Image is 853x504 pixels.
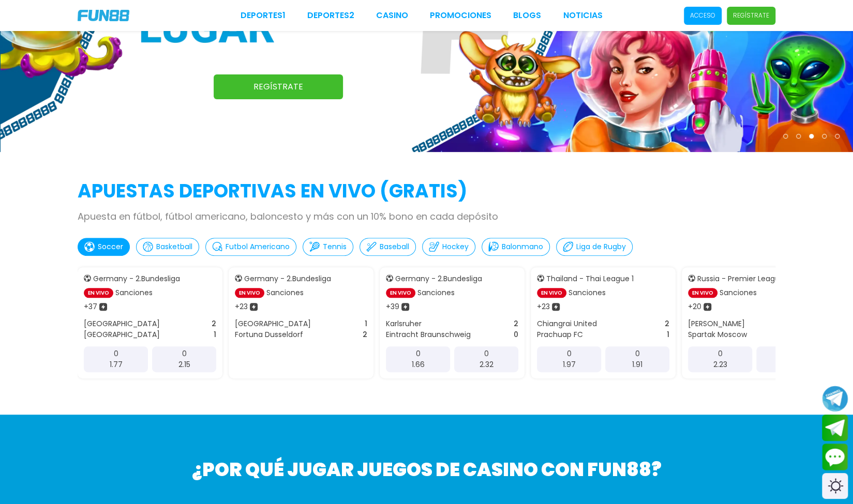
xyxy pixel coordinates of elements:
[416,348,421,359] p: 0
[822,444,848,470] button: Contact customer service
[537,301,550,312] p: + 23
[514,318,518,329] p: 2
[514,329,518,340] p: 0
[537,329,583,340] p: Prachuap FC
[380,241,409,252] p: Baseball
[212,318,216,329] p: 2
[733,11,769,20] p: Regístrate
[110,359,123,370] p: 1.77
[98,241,123,252] p: Soccer
[537,288,566,298] p: EN VIVO
[235,318,311,329] p: [GEOGRAPHIC_DATA]
[114,348,118,359] p: 0
[84,329,160,340] p: [GEOGRAPHIC_DATA]
[205,238,296,256] button: Futbol Americano
[214,329,216,340] p: 1
[502,241,543,252] p: Balonmano
[718,348,723,359] p: 0
[417,287,455,298] p: Sanciones
[78,238,130,256] button: Soccer
[690,11,715,20] p: Acceso
[136,238,199,256] button: Basketball
[376,9,408,22] a: CASINO
[323,241,347,252] p: Tennis
[442,241,469,252] p: Hockey
[822,385,848,412] button: Join telegram channel
[395,273,482,284] p: Germany - 2.Bundesliga
[688,288,717,298] p: EN VIVO
[78,10,129,21] img: Company Logo
[235,301,248,312] p: + 23
[665,318,669,329] p: 2
[568,287,606,298] p: Sanciones
[422,238,475,256] button: Hockey
[84,301,97,312] p: + 37
[482,238,550,256] button: Balonmano
[822,415,848,441] button: Join telegram
[635,348,640,359] p: 0
[244,273,331,284] p: Germany - 2.Bundesliga
[430,9,491,22] a: Promociones
[688,301,701,312] p: + 20
[363,329,367,340] p: 2
[484,348,489,359] p: 0
[480,359,493,370] p: 2.32
[513,9,541,22] a: BLOGS
[156,241,192,252] p: Basketball
[688,329,747,340] p: Spartak Moscow
[688,318,745,329] p: [PERSON_NAME]
[78,209,775,223] p: Apuesta en fútbol, fútbol americano, baloncesto y más con un 10% bono en cada depósito
[84,288,113,298] p: EN VIVO
[182,348,187,359] p: 0
[537,318,597,329] p: Chiangrai United
[360,238,416,256] button: Baseball
[697,273,784,284] p: Russia - Premier League
[576,241,626,252] p: Liga de Rugby
[235,288,264,298] p: EN VIVO
[386,301,399,312] p: + 39
[567,348,572,359] p: 0
[307,9,354,22] a: Deportes2
[546,273,634,284] p: Thailand - Thai League 1
[84,318,160,329] p: [GEOGRAPHIC_DATA]
[720,287,757,298] p: Sanciones
[178,359,190,370] p: 2.15
[563,9,602,22] a: NOTICIAS
[78,177,775,205] h2: APUESTAS DEPORTIVAS EN VIVO (gratis)
[235,329,303,340] p: Fortuna Dusseldorf
[386,288,415,298] p: EN VIVO
[266,287,304,298] p: Sanciones
[563,359,576,370] p: 1.97
[632,359,642,370] p: 1.91
[93,273,180,284] p: Germany - 2.Bundesliga
[214,74,343,99] a: Regístrate
[303,238,353,256] button: Tennis
[667,329,669,340] p: 1
[822,473,848,499] div: Switch theme
[226,241,290,252] p: Futbol Americano
[713,359,727,370] p: 2.23
[241,9,286,22] a: Deportes1
[556,238,633,256] button: Liga de Rugby
[386,318,422,329] p: Karlsruher
[386,329,471,340] p: Eintracht Braunschweig
[365,318,367,329] p: 1
[115,287,153,298] p: Sanciones
[412,359,425,370] p: 1.66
